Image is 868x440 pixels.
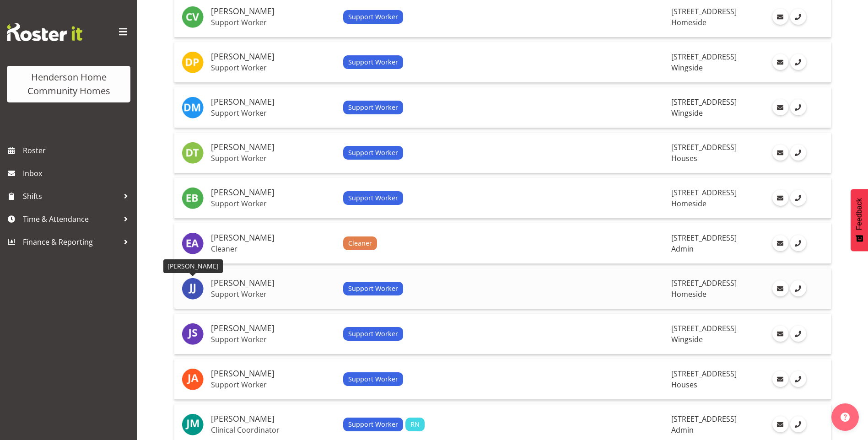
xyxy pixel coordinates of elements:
[211,97,336,107] h5: [PERSON_NAME]
[211,414,336,424] h5: [PERSON_NAME]
[851,189,868,251] button: Feedback - Show survey
[671,323,737,333] span: [STREET_ADDRESS]
[772,145,788,161] a: Email Employee
[211,279,336,288] h5: [PERSON_NAME]
[348,238,372,248] span: Cleaner
[671,369,737,379] span: [STREET_ADDRESS]
[16,70,121,98] div: Henderson Home Community Homes
[671,6,737,16] span: [STREET_ADDRESS]
[671,52,737,62] span: [STREET_ADDRESS]
[790,416,806,432] a: Call Employee
[211,63,336,72] p: Support Worker
[671,188,737,198] span: [STREET_ADDRESS]
[671,414,737,424] span: [STREET_ADDRESS]
[348,12,398,22] span: Support Worker
[182,6,204,28] img: cheenee-vargas8657.jpg
[211,380,336,389] p: Support Worker
[671,153,697,163] span: Houses
[772,280,788,296] a: Email Employee
[211,52,336,61] h5: [PERSON_NAME]
[23,144,133,157] span: Roster
[790,190,806,206] a: Call Employee
[23,189,119,203] span: Shifts
[671,233,737,243] span: [STREET_ADDRESS]
[790,9,806,25] a: Call Employee
[348,102,398,113] span: Support Worker
[790,235,806,251] a: Call Employee
[671,244,694,254] span: Admin
[671,334,703,344] span: Wingside
[211,154,336,163] p: Support Worker
[671,289,706,299] span: Homeside
[671,63,703,73] span: Wingside
[211,7,336,16] h5: [PERSON_NAME]
[772,9,788,25] a: Email Employee
[671,380,697,390] span: Houses
[211,369,336,378] h5: [PERSON_NAME]
[182,323,204,345] img: janeth-sison8531.jpg
[410,419,420,429] span: RN
[348,374,398,384] span: Support Worker
[671,142,737,152] span: [STREET_ADDRESS]
[790,326,806,342] a: Call Employee
[211,233,336,242] h5: [PERSON_NAME]
[182,368,204,390] img: jess-aracan10364.jpg
[211,244,336,253] p: Cleaner
[772,54,788,70] a: Email Employee
[182,232,204,254] img: emily-jayne-ashton11346.jpg
[348,419,398,429] span: Support Worker
[348,193,398,203] span: Support Worker
[182,51,204,73] img: daljeet-prasad8522.jpg
[182,187,204,209] img: eloise-bailey8534.jpg
[671,17,706,27] span: Homeside
[671,425,694,435] span: Admin
[211,199,336,208] p: Support Worker
[182,278,204,300] img: janen-jamodiong10096.jpg
[211,324,336,333] h5: [PERSON_NAME]
[671,97,737,107] span: [STREET_ADDRESS]
[790,54,806,70] a: Call Employee
[211,425,336,435] p: Clinical Coordinator
[772,190,788,206] a: Email Employee
[7,23,82,41] img: Rosterit website logo
[182,97,204,118] img: daniel-marticio8789.jpg
[211,188,336,197] h5: [PERSON_NAME]
[348,57,398,67] span: Support Worker
[841,413,850,422] img: help-xxl-2.png
[855,198,863,230] span: Feedback
[182,142,204,164] img: dipika-thapa8541.jpg
[671,278,737,288] span: [STREET_ADDRESS]
[772,416,788,432] a: Email Employee
[23,166,133,180] span: Inbox
[790,280,806,296] a: Call Employee
[211,290,336,299] p: Support Worker
[23,235,119,249] span: Finance & Reporting
[211,18,336,27] p: Support Worker
[348,329,398,339] span: Support Worker
[772,99,788,115] a: Email Employee
[348,148,398,158] span: Support Worker
[671,108,703,118] span: Wingside
[211,108,336,118] p: Support Worker
[211,143,336,152] h5: [PERSON_NAME]
[790,99,806,115] a: Call Employee
[182,413,204,435] img: johanna-molina8557.jpg
[772,371,788,387] a: Email Employee
[211,335,336,344] p: Support Worker
[772,326,788,342] a: Email Employee
[790,371,806,387] a: Call Employee
[790,145,806,161] a: Call Employee
[772,235,788,251] a: Email Employee
[348,284,398,294] span: Support Worker
[23,212,119,226] span: Time & Attendance
[671,199,706,209] span: Homeside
